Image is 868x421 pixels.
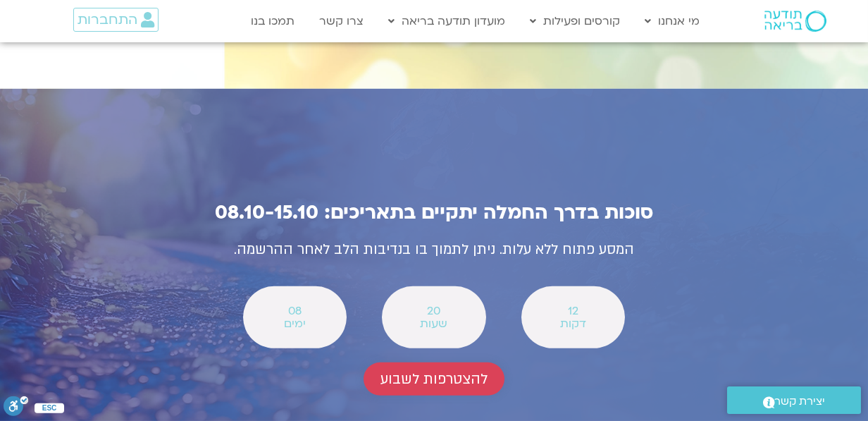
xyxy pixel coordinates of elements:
[400,305,467,317] span: 20
[400,317,467,330] span: שעות
[73,8,159,32] a: התחברות
[124,238,744,262] p: המסע פתוח ללא עלות. ניתן לתמוך בו בנדיבות הלב לאחר ההרשמה.
[261,317,328,330] span: ימים
[523,8,627,35] a: קורסים ופעילות
[638,8,707,35] a: מי אנחנו
[727,386,861,414] a: יצירת קשר
[381,8,512,35] a: מועדון תודעה בריאה
[312,8,371,35] a: צרו קשר
[764,11,826,32] img: תודעה בריאה
[261,305,328,317] span: 08
[775,392,826,411] span: יצירת קשר
[540,317,607,330] span: דקות
[380,371,488,387] span: להצטרפות לשבוע
[244,8,302,35] a: תמכו בנו
[540,305,607,317] span: 12
[364,362,504,396] a: להצטרפות לשבוע
[124,202,744,224] h2: סוכות בדרך החמלה יתקיים בתאריכים: 08.10-15.10
[77,12,137,28] span: התחברות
